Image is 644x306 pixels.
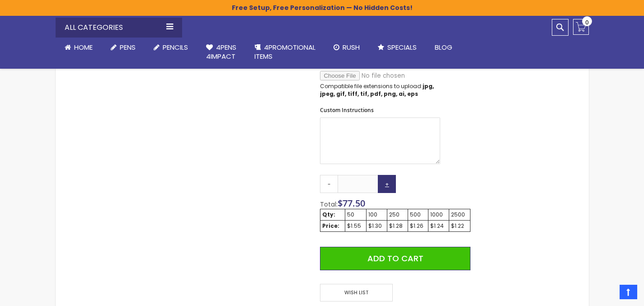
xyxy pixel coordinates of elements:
div: $1.30 [368,222,385,230]
span: Rush [343,42,360,52]
span: Home [74,42,93,52]
a: Pens [102,38,145,57]
span: Total: [320,200,338,209]
button: Add to Cart [320,247,470,270]
div: $1.24 [430,222,447,230]
a: 4Pens4impact [197,38,245,67]
span: 0 [585,18,589,27]
span: Blog [435,42,452,52]
div: All Categories [56,18,182,38]
div: $1.28 [389,222,406,230]
div: 1000 [430,211,447,218]
span: Add to Cart [367,253,423,264]
div: 100 [368,211,385,218]
div: $1.26 [410,222,427,230]
div: $1.55 [347,222,364,230]
a: - [320,175,338,193]
a: Rush [324,38,369,57]
a: Blog [426,38,461,57]
span: Pens [120,42,136,52]
span: 4PROMOTIONAL ITEMS [254,42,315,61]
a: 4PROMOTIONALITEMS [245,38,324,67]
span: Pencils [163,42,188,52]
strong: jpg, jpeg, gif, tiff, tif, pdf, png, ai, eps [320,82,434,97]
a: Wish List [320,284,395,301]
span: 4Pens 4impact [206,42,236,61]
div: 50 [347,211,364,218]
span: Specials [387,42,417,52]
span: Custom Instructions [320,106,374,114]
a: + [378,175,396,193]
strong: Qty: [322,211,335,218]
span: $ [338,197,365,209]
span: 77.50 [343,197,365,209]
div: 250 [389,211,406,218]
p: Compatible file extensions to upload: [320,83,440,97]
strong: Price: [322,222,339,230]
a: Pencils [145,38,197,57]
a: Specials [369,38,426,57]
a: Top [620,285,637,299]
a: Home [56,38,102,57]
span: Wish List [320,284,392,301]
div: $1.22 [451,222,468,230]
a: 0 [573,19,589,35]
div: 2500 [451,211,468,218]
div: 500 [410,211,427,218]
